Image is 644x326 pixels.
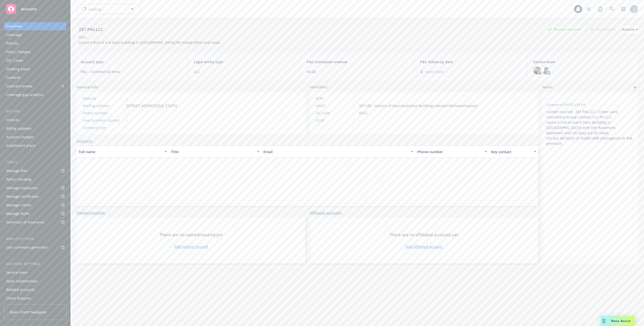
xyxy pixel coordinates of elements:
[415,146,489,158] button: Phone number
[4,184,66,192] a: Manage exposures
[542,84,553,90] span: Notes
[595,4,605,14] a: Report a Bug
[81,59,182,64] span: Account type
[316,110,357,116] div: SIC code
[261,146,415,158] button: Email
[4,192,66,201] a: Manage certificates
[601,316,635,326] button: Nova Assist
[406,244,442,249] a: Add affiliated account
[6,31,22,39] div: Coverage
[4,124,66,133] a: Billing updates
[542,66,550,74] img: photo
[489,146,538,158] button: Key contact
[4,236,66,241] div: Analytics hub
[310,210,342,215] a: Affiliated accounts
[83,103,124,108] div: Mailing address
[6,48,31,56] div: Policy changes
[83,96,124,101] div: Website
[316,96,357,101] div: FEIN
[4,109,66,114] div: Billing
[6,124,31,133] div: Billing updates
[588,26,618,32] div: Total Rewards
[4,74,66,82] a: Contacts
[6,286,35,294] div: Related accounts
[83,125,124,130] div: Company size
[310,84,327,90] span: Identifiers
[4,160,66,165] div: Tools
[6,74,21,82] div: Contacts
[81,69,182,74] span: P&C - Commercial lines
[6,218,44,226] div: Summary of insurance
[21,7,37,11] span: Accounts
[546,103,634,107] span: Updated on [DATE] 6:56 AM
[4,2,66,16] a: Accounts
[77,26,105,33] div: 287 PAS LLC
[6,91,44,99] div: Coverage gap analysis
[4,82,66,90] a: Contract review
[359,118,360,123] span: -
[6,65,30,73] div: Quoting plans
[6,82,32,90] div: Contract review
[622,24,638,35] button: Actions
[546,109,634,146] p: named insured: 287 PAS LLC / Cheer Land Investment Group Limited / CLI NY LLC. Lessor's risk of o...
[420,59,521,64] span: P&C follow up date
[4,39,66,47] a: Policies
[417,149,482,154] div: Phone number
[632,84,638,90] a: add
[6,210,30,218] div: Manage BORs
[4,65,66,73] a: Quoting plans
[77,84,98,90] span: General info
[6,201,31,209] div: Manage claims
[6,192,39,201] div: Manage certificates
[6,277,38,285] div: Sales relationships
[4,269,66,277] a: Service team
[607,4,617,14] a: Search
[194,69,295,74] span: LLC
[126,118,128,123] span: -
[622,25,638,34] div: Actions
[77,138,92,144] a: Contacts
[4,142,66,150] a: Installment plans
[4,133,66,141] a: Account charges
[77,146,169,158] button: Full name
[425,69,444,74] span: Select date
[4,201,66,209] a: Manage claims
[79,149,162,154] div: Full name
[263,149,408,154] div: Email
[491,149,531,154] div: Key contact
[6,167,27,175] div: Manage files
[4,22,66,30] a: Overview
[6,269,28,277] div: Service team
[546,96,621,102] span: -
[6,116,20,124] div: Invoices
[126,96,128,101] a: -
[9,309,47,315] span: Open Client Navigator
[194,59,295,64] span: Legal entity type
[4,294,66,302] a: Client features
[611,319,631,323] span: Nova Assist
[6,39,19,47] div: Policies
[4,277,66,285] a: Sales relationships
[6,294,31,302] div: Client features
[601,316,607,326] div: Drag to move
[126,110,128,116] span: -
[359,96,360,101] span: -
[126,103,177,108] span: [STREET_ADDRESS][US_STATE]
[6,142,35,150] div: Installment plans
[6,243,48,251] div: Loss summary generator
[83,110,124,116] div: Phone number
[6,184,38,192] div: Manage exposures
[159,232,223,238] span: There are no named insured yet
[4,91,66,99] a: Coverage gap analysis
[88,7,104,12] span: Loading...
[4,56,66,64] a: SSC Cases
[126,125,128,130] span: -
[79,40,221,45] span: Lessor's Risk of a 9-story building in [GEOGRAPHIC_DATA] for mixed office and retail.
[307,69,408,74] span: $0.00
[174,244,208,249] a: Add named insured
[4,116,66,124] a: Invoices
[77,210,105,215] a: Named insureds
[6,175,31,183] div: Policy checking
[6,133,34,141] div: Account charges
[169,146,261,158] button: Title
